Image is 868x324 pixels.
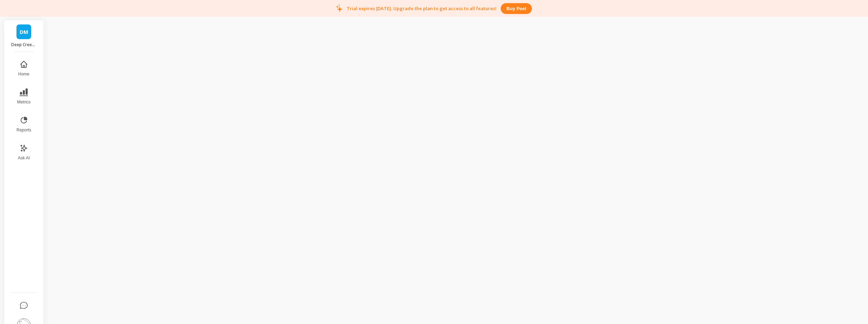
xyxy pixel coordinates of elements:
span: Ask AI [18,155,30,161]
span: Metrics [17,99,31,105]
p: Deep Creek Mushrooms [11,42,37,48]
button: Metrics [12,84,35,109]
button: Reports [12,112,35,137]
span: DM [20,28,28,36]
span: Home [18,71,29,77]
button: Help [9,297,38,314]
p: Trial expires [DATE]. Upgrade the plan to get access to all features! [347,5,497,12]
button: Home [12,56,35,81]
button: Buy peel [501,3,532,14]
button: Ask AI [12,140,35,165]
span: Reports [16,127,31,133]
